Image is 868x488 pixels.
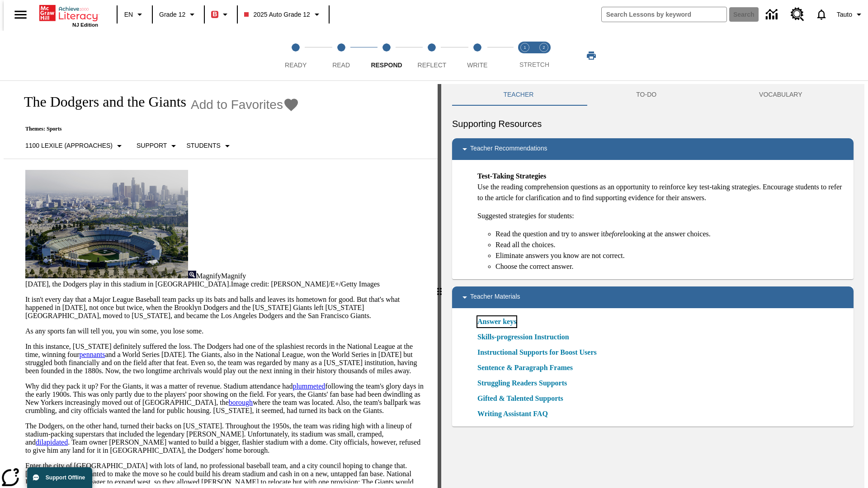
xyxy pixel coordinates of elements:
span: 2025 Auto Grade 12 [244,10,310,19]
p: Students [186,141,220,150]
a: Instructional Supports for Boost Users, Will open in new browser window or tab [477,347,597,358]
p: 1100 Lexile (Approaches) [25,141,113,150]
p: Suggested strategies for students: [477,211,846,221]
div: activity [441,84,864,488]
span: B [212,9,217,20]
button: Stretch Respond step 2 of 2 [531,31,557,80]
p: It isn't every day that a Major League Baseball team packs up its bats and balls and leaves its h... [25,296,427,320]
button: Read step 2 of 5 [315,31,367,80]
button: VOCABULARY [708,84,854,106]
button: Grade: Grade 12, Select a grade [156,6,201,23]
div: Teacher Materials [452,286,854,308]
span: Image credit: [PERSON_NAME]/E+/Getty Images [231,280,380,288]
span: Ready [285,61,307,69]
button: Add to Favorites - The Dodgers and the Giants [191,97,299,113]
button: Scaffolds, Support [133,138,183,154]
button: Language: EN, Select a language [120,6,149,23]
p: Themes: Sports [14,126,299,132]
h6: Supporting Resources [452,117,854,131]
button: TO-DO [585,84,708,106]
p: Support [137,141,167,150]
p: Teacher Recommendations [470,144,547,155]
em: before [605,230,623,238]
div: Home [39,3,98,28]
p: As any sports fan will tell you, you win some, you lose some. [25,327,427,335]
button: Teacher [452,84,585,106]
p: The Dodgers, on the other hand, turned their backs on [US_STATE]. Throughout the 1950s, the team ... [25,422,427,455]
button: Print [577,47,606,64]
div: Instructional Panel Tabs [452,84,854,106]
p: Why did they pack it up? For the Giants, it was a matter of revenue. Stadium attendance had follo... [25,382,427,415]
strong: Test-Taking Strategies [477,172,546,180]
span: Read [332,61,350,69]
a: dilapidated [36,438,68,446]
span: Add to Favorites [191,98,283,112]
span: Write [467,61,487,69]
a: plummeted [292,382,325,390]
text: 2 [542,45,545,50]
h1: The Dodgers and the Giants [14,94,186,110]
button: Reflect step 4 of 5 [406,31,458,80]
button: Profile/Settings [833,6,868,23]
p: Use the reading comprehension questions as an opportunity to reinforce key test-taking strategies... [477,171,846,203]
li: Choose the correct answer. [495,261,846,272]
a: Gifted & Talented Supports [477,393,569,404]
button: Select Lexile, 1100 Lexile (Approaches) [22,138,128,154]
a: Struggling Readers Supports [477,378,572,389]
span: Grade 12 [159,10,185,19]
button: Support Offline [27,467,92,488]
span: Reflect [418,61,447,69]
a: Data Center [760,2,785,27]
button: Write step 5 of 5 [451,31,504,80]
span: EN [124,10,133,19]
span: Support Offline [46,474,85,481]
span: Magnify [221,272,246,280]
p: Teacher Materials [470,292,520,303]
span: Magnify [196,272,221,280]
a: pennants [80,351,105,358]
div: Teacher Recommendations [452,138,854,160]
a: Sentence & Paragraph Frames, Will open in new browser window or tab [477,362,573,373]
li: Read all the choices. [495,239,846,250]
text: 1 [524,45,526,50]
button: Respond step 3 of 5 [360,31,413,80]
a: Skills-progression Instruction, Will open in new browser window or tab [477,332,569,343]
a: borough [229,399,253,406]
button: Stretch Read step 1 of 2 [512,31,538,80]
p: In this instance, [US_STATE] definitely suffered the loss. The Dodgers had one of the splashiest ... [25,343,427,375]
a: Writing Assistant FAQ [477,408,553,419]
div: reading [4,84,438,483]
button: Boost Class color is red. Change class color [208,6,234,23]
button: Select Student [183,138,236,154]
img: Magnify [188,271,196,278]
a: Answer keys, Will open in new browser window or tab [477,316,516,327]
span: [DATE], the Dodgers play in this stadium in [GEOGRAPHIC_DATA]. [25,280,231,288]
input: search field [602,7,726,22]
li: Eliminate answers you know are not correct. [495,250,846,261]
span: NJ Edition [72,22,98,28]
li: Read the question and try to answer it looking at the answer choices. [495,229,846,239]
button: Open side menu [7,1,34,28]
span: Respond [371,61,402,69]
span: STRETCH [519,61,549,68]
span: Tauto [837,10,852,19]
button: Class: 2025 Auto Grade 12, Select your class [241,6,325,23]
a: Resource Center, Will open in new tab [785,2,810,27]
a: Notifications [810,3,833,26]
button: Ready step 1 of 5 [269,31,322,80]
div: Press Enter or Spacebar and then press right and left arrow keys to move the slider [438,84,441,488]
